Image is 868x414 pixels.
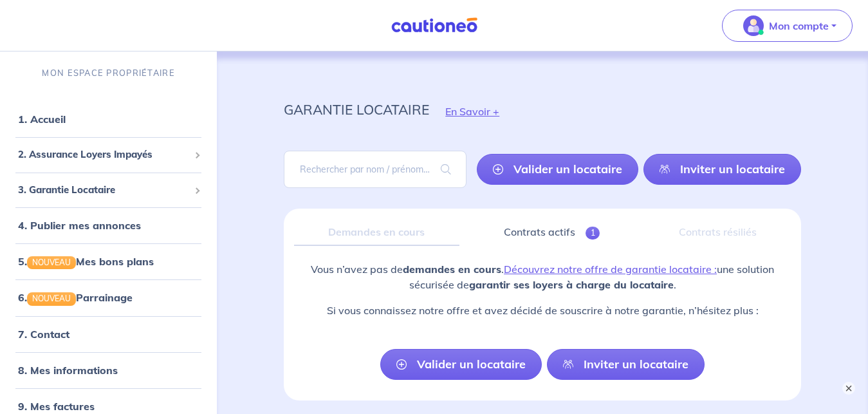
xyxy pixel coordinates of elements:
[18,328,69,341] a: 7. Contact
[5,357,212,383] div: 8. Mes informations
[18,219,141,232] a: 4. Publier mes annonces
[18,147,189,162] span: 2. Assurance Loyers Impayés
[284,151,466,188] input: Rechercher par nom / prénom / mail du locataire
[477,154,638,185] a: Valider un locataire
[5,285,212,310] div: 6.NOUVEAUParrainage
[429,93,515,130] button: En Savoir +
[842,382,855,395] button: ×
[643,154,801,185] a: Inviter un locataire
[469,278,674,291] strong: garantir ses loyers à charge du locataire
[586,227,600,240] span: 1
[5,106,212,132] div: 1. Accueil
[769,18,829,33] p: Mon compte
[18,291,133,304] a: 6.NOUVEAUParrainage
[386,17,483,33] img: Cautioneo
[294,261,791,292] p: Vous n’avez pas de . une solution sécurisée de .
[284,98,429,121] p: garantie locataire
[5,178,212,203] div: 3. Garantie Locataire
[425,151,466,187] span: search
[722,10,853,42] button: illu_account_valid_menu.svgMon compte
[743,15,764,36] img: illu_account_valid_menu.svg
[5,321,212,347] div: 7. Contact
[5,212,212,238] div: 4. Publier mes annonces
[18,113,66,126] a: 1. Accueil
[504,263,717,276] a: Découvrez notre offre de garantie locataire :
[403,263,501,276] strong: demandes en cours
[380,349,542,380] a: Valider un locataire
[294,303,791,318] p: Si vous connaissez notre offre et avez décidé de souscrire à notre garantie, n’hésitez plus :
[42,67,174,79] p: MON ESPACE PROPRIÉTAIRE
[5,142,212,167] div: 2. Assurance Loyers Impayés
[18,255,154,268] a: 5.NOUVEAUMes bons plans
[5,249,212,274] div: 5.NOUVEAUMes bons plans
[547,349,705,380] a: Inviter un locataire
[18,183,189,198] span: 3. Garantie Locataire
[470,219,634,246] a: Contrats actifs1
